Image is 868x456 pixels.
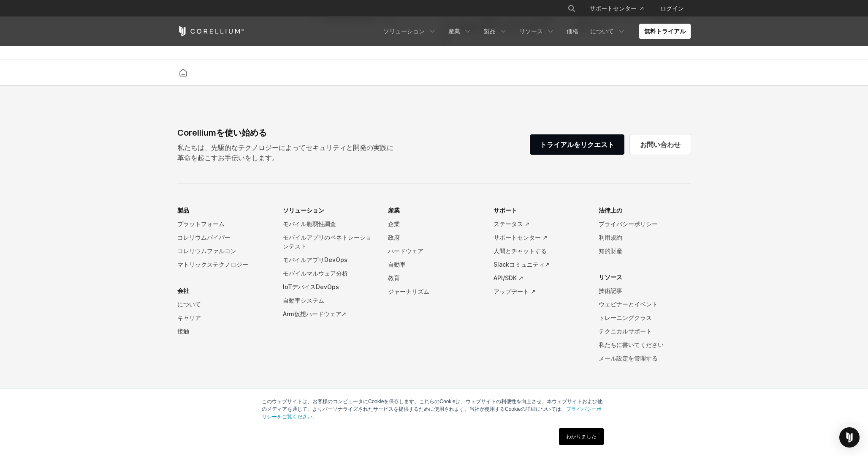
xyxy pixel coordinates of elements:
[448,27,460,35] font: 産業
[283,270,348,277] font: モバイルマルウェア分析
[283,256,347,263] font: モバイルアプリDevOps
[388,247,423,254] font: ハードウェア
[177,314,201,321] font: キャリア
[177,328,189,335] font: 接触
[589,5,637,12] font: サポートセンター
[177,220,225,227] font: プラットフォーム
[564,1,579,16] button: 検索
[599,287,622,294] font: 技術記事
[494,220,530,227] font: ステータス ↗
[599,247,622,254] font: 知的財産
[494,288,536,295] font: アップデート ↗
[599,355,658,362] font: メール設定を管理する
[388,261,406,268] font: 自動車
[177,204,691,378] div: ナビゲーションメニュー
[176,67,191,79] a: コレリウムホーム
[177,234,231,241] font: コレリウムバイパー
[599,328,652,335] font: テクニカルサポート
[494,234,548,241] font: サポートセンター ↗
[262,399,602,412] font: このウェブサイトは、お客様のコンピュータにCookieを保存します。これらのCookieは、ウェブサイトの利便性を向上させ、本ウェブサイトおよび他のメディアを通じて、よりパーソナライズされたサー...
[177,261,248,268] font: マトリックステクノロジー
[177,143,393,162] font: 私たちは、先駆的なテクノロジーによってセキュリティと開発の実践に革命を起こすお手伝いをします。
[388,220,400,227] font: 企業
[283,310,347,317] font: Arm仮想ハードウェア↗
[644,27,686,35] font: 無料トライアル
[557,1,691,16] div: ナビゲーションメニュー
[566,434,597,440] font: わかりました
[599,300,658,308] font: ウェビナーとイベント
[599,220,658,227] font: プライバシーポリシー
[530,134,624,155] a: トライアルをリクエスト
[388,274,400,281] font: 教育
[494,274,524,281] font: API/SDK ↗
[590,27,614,35] font: について
[559,428,604,445] a: わかりました
[283,220,336,227] font: モバイル脆弱性調査
[599,234,622,241] font: 利用規約
[599,341,664,348] font: 私たちに書いてください
[283,283,339,290] font: IoTデバイスDevOps
[599,314,652,321] font: トレーニングクラス
[177,300,201,308] font: について
[378,24,691,39] div: ナビゲーションメニュー
[839,427,860,448] div: Open Intercom Messenger
[660,5,684,12] font: ログイン
[640,140,681,149] font: お問い合わせ
[388,234,400,241] font: 政府
[283,234,372,250] font: モバイルアプリのペネトレーションテスト
[388,288,429,295] font: ジャーナリズム
[494,261,550,268] font: Slackコミュニティ↗
[283,297,324,304] font: 自動車システム
[177,247,236,254] font: コレリウムファルコン
[519,27,543,35] font: リソース
[630,134,691,155] a: お問い合わせ
[494,247,547,254] font: 人間とチャットする
[567,27,578,35] font: 価格
[540,140,614,149] font: トライアルをリクエスト
[177,128,267,138] font: Corelliumを使い始める
[383,27,425,35] font: ソリューション
[177,26,244,36] a: コレリウムホーム
[484,27,496,35] font: 製品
